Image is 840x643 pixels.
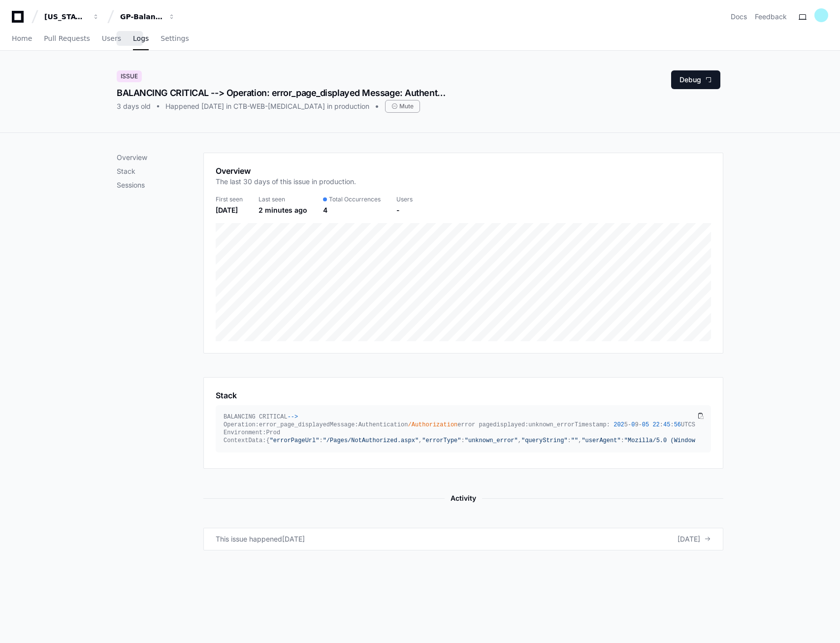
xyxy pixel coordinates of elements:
[731,12,747,22] a: Docs
[117,166,203,176] p: Stack
[493,421,528,428] span: displayed:
[117,70,142,82] div: Issue
[270,437,320,444] span: "errorPageUrl"
[117,180,203,190] p: Sessions
[631,421,635,428] span: 0
[323,437,419,444] span: "/Pages/NotAuthorized.aspx"
[224,421,259,428] span: Operation:
[40,8,103,26] button: [US_STATE] Pacific
[671,70,720,89] button: Debug
[117,153,203,162] p: Overview
[692,421,720,428] span: Service:
[329,195,381,203] span: Total Occurrences
[755,12,787,22] button: Feedback
[165,101,369,111] div: Happened [DATE] in CTB-WEB-[MEDICAL_DATA] in production
[258,205,307,215] div: 2 minutes ago
[203,528,723,550] a: This issue happened[DATE][DATE]
[575,421,610,428] span: Timestamp:
[663,421,670,428] span: 45
[224,413,695,445] div: BALANCING CRITICAL error_page_displayed Authentication error page unknown_error 5- 9- : : UTC CTB...
[116,8,179,26] button: GP-Balancing
[117,101,151,111] div: 3 days old
[44,35,90,41] span: Pull Requests
[216,195,243,203] div: First seen
[44,12,87,22] div: [US_STATE] Pacific
[12,35,32,41] span: Home
[117,86,448,100] div: BALANCING CRITICAL --> Operation: error_page_displayed Message: Authentication/Authorization erro...
[408,421,457,428] span: /Authorization
[582,437,620,444] span: "userAgent"
[216,165,356,177] h1: Overview
[521,437,568,444] span: "queryString"
[120,12,162,22] div: GP-Balancing
[12,28,32,50] a: Home
[330,421,358,428] span: Message:
[422,437,461,444] span: "errorType"
[465,437,518,444] span: "unknown_error"
[614,421,624,428] span: 202
[216,389,237,401] h1: Stack
[216,534,282,544] div: This issue happened
[571,437,578,444] span: ""
[216,165,711,193] app-pz-page-link-header: Overview
[133,28,149,50] a: Logs
[642,421,649,428] span: 05
[258,195,307,203] div: Last seen
[385,100,420,113] div: Mute
[161,35,189,41] span: Settings
[224,429,266,436] span: Environment:
[652,421,659,428] span: 22
[102,35,121,41] span: Users
[396,205,413,215] div: -
[445,492,482,504] span: Activity
[161,28,189,50] a: Settings
[288,414,291,420] span: -
[102,28,121,50] a: Users
[44,28,90,50] a: Pull Requests
[678,534,700,544] span: [DATE]
[216,177,356,187] p: The last 30 days of this issue in production.
[216,205,243,215] div: [DATE]
[323,205,381,215] div: 4
[133,35,149,41] span: Logs
[291,414,298,420] span: ->
[248,437,266,444] span: Data:
[674,421,681,428] span: 56
[396,195,413,203] div: Users
[216,389,711,401] app-pz-page-link-header: Stack
[282,534,305,544] div: [DATE]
